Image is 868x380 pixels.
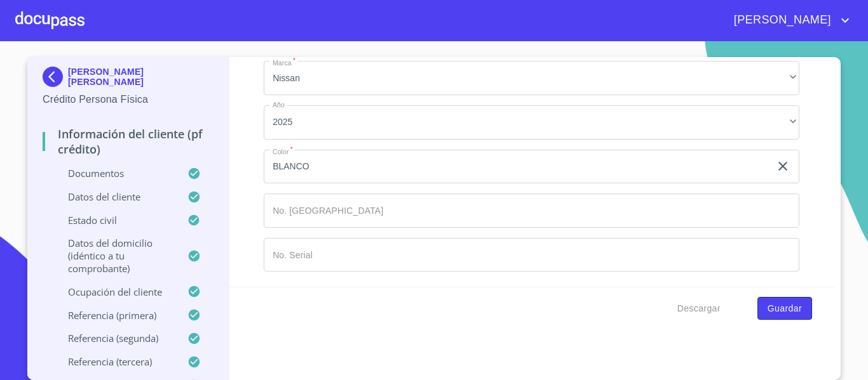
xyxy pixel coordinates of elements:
p: Datos del domicilio (idéntico a tu comprobante) [43,237,187,275]
button: account of current user [724,10,853,30]
button: clear input [775,159,790,174]
span: [PERSON_NAME] [724,10,837,30]
p: Ocupación del Cliente [43,285,187,298]
p: Estado Civil [43,214,187,226]
span: Descargar [677,301,721,317]
span: Guardar [768,301,802,317]
p: [PERSON_NAME] [PERSON_NAME] [68,67,214,87]
p: Referencia (segunda) [43,332,187,344]
button: Descargar [672,297,726,320]
p: Referencia (tercera) [43,355,187,368]
div: Nissan [264,61,799,95]
img: Docupass spot blue [43,67,68,87]
p: Crédito Persona Física [43,92,214,107]
p: Referencia (primera) [43,309,187,322]
p: Datos del cliente [43,190,187,203]
p: Documentos [43,167,187,180]
button: Guardar [757,297,812,320]
p: Información del cliente (PF crédito) [43,126,214,157]
div: 2025 [264,105,799,140]
div: [PERSON_NAME] [PERSON_NAME] [43,67,214,92]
